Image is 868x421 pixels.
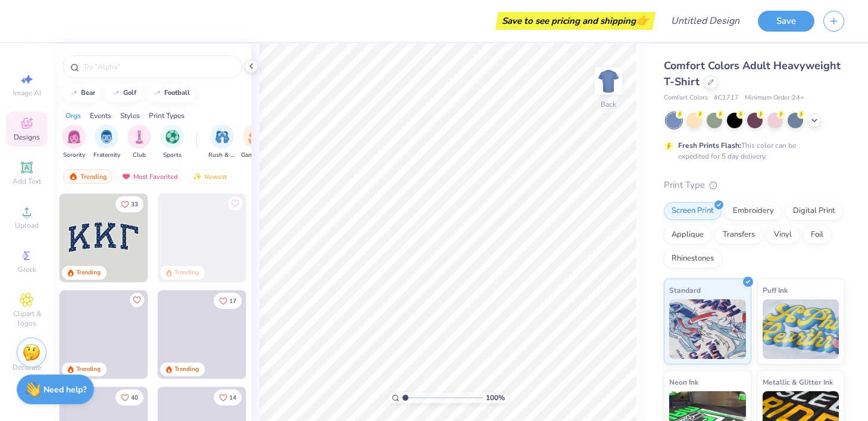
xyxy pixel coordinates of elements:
[715,226,763,244] div: Transfers
[766,226,800,244] div: Vinyl
[133,151,146,160] span: Club
[93,125,120,160] div: filter for Fraternity
[664,58,841,89] span: Comfort Colors Adult Heavyweight T-Shirt
[664,178,844,192] div: Print Type
[664,226,711,244] div: Applique
[60,194,148,282] img: 3b9aba4f-e317-4aa7-a679-c95a879539bd
[174,268,199,277] div: Trending
[174,365,199,374] div: Trending
[115,196,143,212] button: Like
[13,88,41,98] span: Image AI
[486,392,505,403] span: 100 %
[127,125,151,160] div: filter for Club
[62,125,86,160] button: filter button
[763,299,839,359] img: Puff Ink
[100,130,113,144] img: Fraternity Image
[678,141,741,150] strong: Fresh Prints Flash:
[15,221,39,230] span: Upload
[714,93,739,103] span: # C1717
[93,125,120,160] button: filter button
[208,125,236,160] div: filter for Rush & Bid
[669,376,698,388] span: Neon Ink
[14,132,40,142] span: Designs
[18,265,36,274] span: Greek
[76,268,101,277] div: Trending
[43,384,86,395] strong: Need help?
[187,169,232,184] div: Newest
[164,89,190,96] div: football
[229,298,236,304] span: 17
[664,93,708,103] span: Comfort Colors
[241,151,268,160] span: Game Day
[13,177,41,186] span: Add Text
[758,11,814,32] button: Save
[229,395,236,401] span: 14
[192,172,202,181] img: Newest.gif
[131,395,138,401] span: 40
[601,99,616,110] div: Back
[248,130,262,144] img: Game Day Image
[745,93,804,103] span: Minimum Order: 24 +
[63,84,101,102] button: bear
[62,125,86,160] div: filter for Sorority
[160,125,184,160] button: filter button
[163,151,182,160] span: Sports
[130,293,144,307] button: Like
[63,151,85,160] span: Sorority
[160,125,184,160] div: filter for Sports
[725,202,782,220] div: Embroidery
[785,202,843,220] div: Digital Print
[81,89,95,96] div: bear
[241,125,268,160] div: filter for Game Day
[116,169,183,184] div: Most Favorited
[661,9,749,33] input: Untitled Design
[241,125,268,160] button: filter button
[120,110,140,121] div: Styles
[90,110,111,121] div: Events
[82,61,235,73] input: Try "Alpha"
[152,89,162,97] img: trend_line.gif
[669,284,701,296] span: Standard
[763,284,788,296] span: Puff Ink
[6,309,48,328] span: Clipart & logos
[93,151,120,160] span: Fraternity
[149,110,185,121] div: Print Types
[76,365,101,374] div: Trending
[664,250,722,268] div: Rhinestones
[678,140,825,162] div: This color can be expedited for 5 day delivery.
[65,110,81,121] div: Orgs
[146,84,195,102] button: football
[216,130,229,144] img: Rush & Bid Image
[597,69,620,93] img: Back
[208,125,236,160] button: filter button
[69,89,79,97] img: trend_line.gif
[131,202,138,208] span: 33
[214,293,242,309] button: Like
[67,130,81,144] img: Sorority Image
[498,12,652,30] div: Save to see pricing and shipping
[68,172,78,181] img: trending.gif
[123,89,136,96] div: golf
[105,84,142,102] button: golf
[214,389,242,405] button: Like
[803,226,831,244] div: Foil
[208,151,236,160] span: Rush & Bid
[636,13,649,27] span: 👉
[669,299,746,359] img: Standard
[166,130,179,144] img: Sports Image
[763,376,833,388] span: Metallic & Glitter Ink
[127,125,151,160] button: filter button
[228,196,242,210] button: Like
[111,89,121,97] img: trend_line.gif
[664,202,722,220] div: Screen Print
[115,389,143,405] button: Like
[133,130,146,144] img: Club Image
[63,169,113,184] div: Trending
[121,172,131,181] img: most_fav.gif
[13,363,41,372] span: Decorate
